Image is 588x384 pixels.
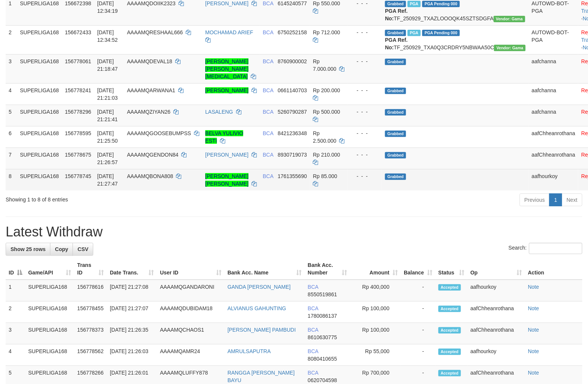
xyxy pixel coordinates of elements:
[65,0,91,6] span: 156672398
[308,284,318,290] span: BCA
[227,348,271,354] a: AMRULSAPUTRA
[97,29,118,43] span: [DATE] 12:34:52
[65,152,91,158] span: 156778675
[263,109,273,115] span: BCA
[351,58,379,65] div: - - -
[308,305,318,311] span: BCA
[494,45,526,51] span: Vendor URL: https://trx31.1velocity.biz
[25,258,74,280] th: Game/API: activate to sort column ascending
[313,152,340,158] span: Rp 210.000
[227,305,286,311] a: ALVIANUS GAHUNTING
[408,30,421,36] span: Marked by aafsoycanthlai
[438,370,461,376] span: Accepted
[263,173,273,179] span: BCA
[278,0,307,6] span: Copy 6145240577 to clipboard
[157,323,225,344] td: AAAAMQCHAOS1
[351,108,379,116] div: - - -
[263,29,273,35] span: BCA
[278,130,307,136] span: Copy 8421236348 to clipboard
[308,334,337,340] span: Copy 8610630775 to clipboard
[313,58,336,72] span: Rp 7.000.000
[157,258,225,280] th: User ID: activate to sort column ascending
[127,29,183,35] span: AAAAMQRESHAAL666
[467,280,525,302] td: aafhourkoy
[205,29,253,35] a: MOCHAMAD ARIEF
[308,348,318,354] span: BCA
[278,29,307,35] span: Copy 6750252158 to clipboard
[308,313,337,319] span: Copy 1780086137 to clipboard
[467,344,525,366] td: aafhourkoy
[11,246,45,252] span: Show 25 rows
[438,306,461,312] span: Accepted
[205,152,249,158] a: [PERSON_NAME]
[385,30,406,36] span: Grabbed
[385,59,406,65] span: Grabbed
[263,130,273,136] span: BCA
[308,377,337,383] span: Copy 0620704598 to clipboard
[529,25,578,54] td: AUTOWD-BOT-PGA
[263,87,273,93] span: BCA
[528,305,539,311] a: Note
[308,291,337,297] span: Copy 8550519861 to clipboard
[422,30,460,36] span: PGA Pending
[401,280,435,302] td: -
[205,109,233,115] a: LASALENG
[97,87,118,101] span: [DATE] 21:21:03
[351,130,379,137] div: - - -
[467,302,525,323] td: aafChheanrothana
[157,344,225,366] td: AAAAMQAMR24
[6,258,25,280] th: ID: activate to sort column descending
[278,87,307,93] span: Copy 0661140703 to clipboard
[313,130,336,144] span: Rp 2.500.000
[65,173,91,179] span: 156778745
[401,344,435,366] td: -
[422,1,460,7] span: PGA Pending
[385,37,408,50] b: PGA Ref. No:
[350,258,401,280] th: Amount: activate to sort column ascending
[6,344,25,366] td: 4
[227,284,291,290] a: GANDA [PERSON_NAME]
[494,16,525,22] span: Vendor URL: https://trx31.1velocity.biz
[278,109,307,115] span: Copy 5260790287 to clipboard
[107,280,157,302] td: [DATE] 21:27:08
[97,173,118,187] span: [DATE] 21:27:47
[529,243,582,254] input: Search:
[97,58,118,72] span: [DATE] 21:18:47
[6,54,17,83] td: 3
[438,327,461,334] span: Accepted
[17,83,62,105] td: SUPERLIGA168
[401,323,435,344] td: -
[107,344,157,366] td: [DATE] 21:26:03
[17,126,62,148] td: SUPERLIGA168
[528,348,539,354] a: Note
[157,280,225,302] td: AAAAMQGANDARONI
[351,151,379,158] div: - - -
[528,370,539,376] a: Note
[509,243,582,254] label: Search:
[205,0,249,6] a: [PERSON_NAME]
[351,29,379,36] div: - - -
[17,54,62,83] td: SUPERLIGA168
[435,258,467,280] th: Status: activate to sort column ascending
[313,87,340,93] span: Rp 200.000
[350,302,401,323] td: Rp 100,000
[529,105,578,126] td: aafchanna
[263,0,273,6] span: BCA
[74,323,107,344] td: 156778373
[74,344,107,366] td: 156778562
[73,243,93,256] a: CSV
[350,323,401,344] td: Rp 100,000
[278,173,307,179] span: Copy 1761355690 to clipboard
[65,109,91,115] span: 156778296
[107,323,157,344] td: [DATE] 21:26:35
[263,152,273,158] span: BCA
[50,243,73,256] a: Copy
[525,258,582,280] th: Action
[17,148,62,169] td: SUPERLIGA168
[529,54,578,83] td: aafchanna
[227,327,296,333] a: [PERSON_NAME] PAMBUDI
[227,370,295,383] a: RANGGA [PERSON_NAME] BAYU
[385,131,406,137] span: Grabbed
[385,109,406,116] span: Grabbed
[467,323,525,344] td: aafChheanrothana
